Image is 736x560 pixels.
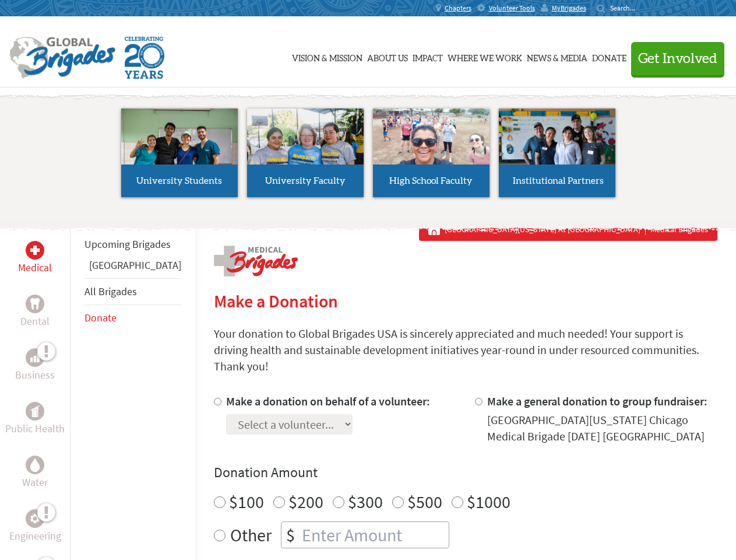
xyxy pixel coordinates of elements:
input: Enter Amount [300,522,449,548]
label: $200 [288,491,323,513]
p: Your donation to Global Brigades USA is sincerely appreciated and much needed! Your support is dr... [214,325,717,374]
label: Make a general donation to group fundraiser: [487,394,707,408]
a: [GEOGRAPHIC_DATA] [89,258,181,272]
p: Water [22,474,48,491]
a: All Brigades [84,285,137,298]
li: Donate [84,305,181,331]
img: Business [30,353,40,362]
a: DentalDental [20,295,50,330]
img: Public Health [30,405,40,417]
a: Impact [413,27,443,86]
span: Institutional Partners [513,176,604,185]
p: Dental [20,313,50,330]
div: [GEOGRAPHIC_DATA][US_STATE] Chicago Medical Brigade [DATE] [GEOGRAPHIC_DATA] [487,412,717,444]
a: Vision & Mission [292,27,362,86]
h2: Make a Donation [214,290,717,311]
label: $1000 [467,491,510,513]
span: High School Faculty [389,176,473,185]
div: Water [26,456,44,474]
img: logo-medical.png [214,246,298,276]
li: Upcoming Brigades [84,232,181,257]
p: Medical [18,260,52,276]
p: Business [15,367,55,383]
span: University Faculty [265,176,346,185]
img: menu_brigades_submenu_4.jpg [499,108,615,186]
span: University Students [136,176,222,185]
a: Institutional Partners [499,108,615,197]
img: menu_brigades_submenu_2.jpg [247,108,364,187]
label: Make a donation on behalf of a volunteer: [226,394,430,408]
a: MedicalMedical [18,241,52,276]
a: Public HealthPublic Health [5,402,65,437]
a: University Faculty [247,108,364,197]
a: Where We Work [448,27,522,86]
img: Dental [30,298,40,309]
img: Medical [30,246,40,255]
a: High School Faculty [373,108,490,197]
img: Water [30,458,40,471]
a: WaterWater [22,456,48,491]
p: Engineering [9,528,61,544]
label: $100 [229,491,264,513]
img: Global Brigades Logo [9,37,115,79]
p: Public Health [5,421,65,437]
a: Donate [592,27,626,86]
h4: Donation Amount [214,463,717,482]
img: Global Brigades Celebrating 20 Years [125,37,164,79]
label: $300 [348,491,383,513]
input: Search... [610,3,643,12]
a: News & Media [527,27,587,86]
a: About Us [367,27,408,86]
label: $500 [407,491,442,513]
div: Medical [26,241,44,260]
a: Upcoming Brigades [84,237,171,251]
span: Volunteer Tools [489,3,535,13]
li: All Brigades [84,278,181,305]
div: Dental [26,295,44,313]
a: Donate [84,311,117,324]
span: Get Involved [638,52,717,66]
img: menu_brigades_submenu_3.jpg [373,108,490,165]
a: EngineeringEngineering [9,509,61,544]
a: BusinessBusiness [15,348,55,383]
div: $ [281,522,300,548]
button: Get Involved [631,42,724,75]
span: Chapters [445,3,471,13]
img: Engineering [30,514,40,523]
span: MyBrigades [552,3,586,13]
div: Engineering [26,509,44,528]
label: Other [230,521,272,548]
div: Business [26,348,44,367]
div: Public Health [26,402,44,421]
a: University Students [121,108,238,197]
img: menu_brigades_submenu_1.jpg [121,108,238,186]
li: Panama [84,257,181,278]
